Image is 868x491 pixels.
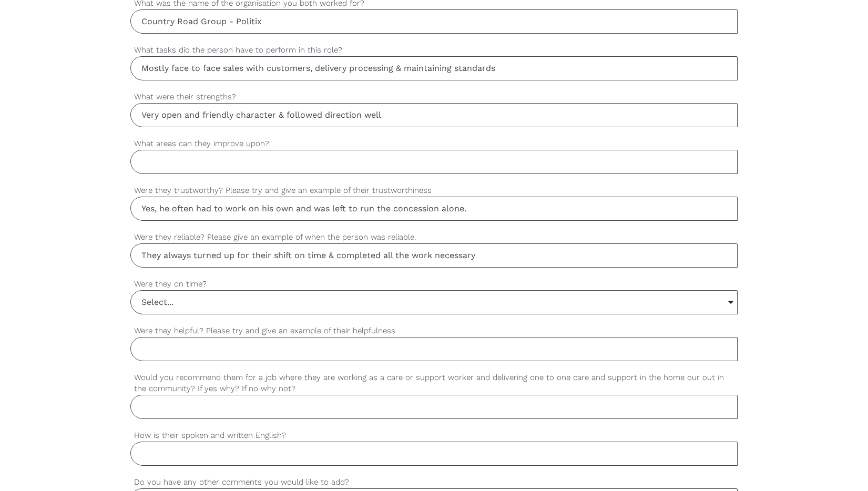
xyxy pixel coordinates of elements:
label: Were they helpful? Please try and give an example of their helpfulness [130,325,738,337]
label: Were they on time? [130,278,738,290]
label: What were their strengths? [130,91,738,103]
label: How is their spoken and written English? [130,429,738,442]
label: What areas can they improve upon? [130,138,738,150]
label: Were they trustworthy? Please try and give an example of their trustworthiness [130,185,738,197]
label: Would you recommend them for a job where they are working as a care or support worker and deliver... [130,372,738,395]
label: Do you have any other comments you would like to add? [130,476,738,488]
label: What tasks did the person have to perform in this role? [130,44,738,56]
label: Were they reliable? Please give an example of when the person was reliable. [130,231,738,243]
